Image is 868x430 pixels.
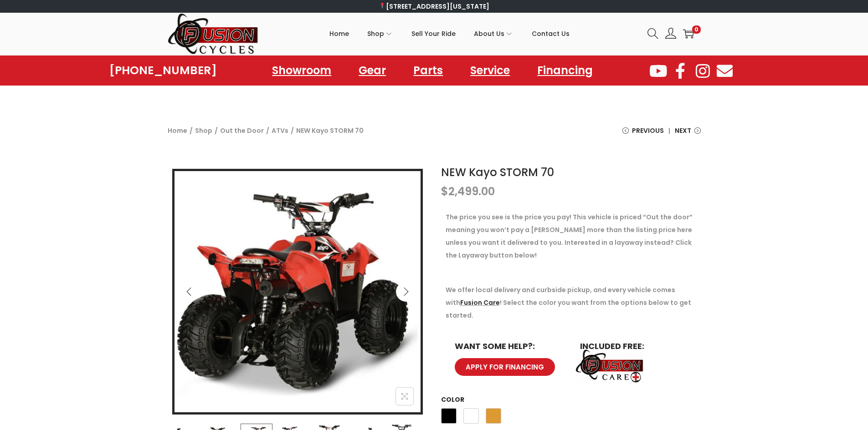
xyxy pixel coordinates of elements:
a: Home [168,126,187,135]
nav: Menu [263,60,602,81]
a: Gear [349,60,395,81]
span: Previous [632,124,664,137]
p: The price you see is the price you pay! This vehicle is priced “Out the door” meaning you won’t p... [446,211,696,262]
a: Showroom [263,60,340,81]
span: Home [329,22,349,45]
img: Product image [175,171,421,417]
a: Sell Your Ride [411,13,456,54]
bdi: 2,499.00 [441,184,495,199]
span: Contact Us [532,22,570,45]
a: [STREET_ADDRESS][US_STATE] [379,2,489,11]
a: Previous [622,124,664,144]
a: Out the Door [220,126,264,135]
a: Shop [367,13,393,54]
p: We offer local delivery and curbside pickup, and every vehicle comes with ! Select the color you ... [446,283,696,322]
span: / [190,124,193,137]
span: About Us [474,22,504,45]
button: Previous [179,282,199,302]
a: [PHONE_NUMBER] [109,64,217,77]
a: Fusion Care [460,298,500,307]
h6: INCLUDED FREE: [580,342,687,350]
a: Service [461,60,519,81]
a: 0 [683,28,694,39]
span: Shop [367,22,384,45]
label: Color [441,395,464,404]
h6: WANT SOME HELP?: [455,342,562,350]
a: Next [675,124,701,144]
nav: Primary navigation [259,13,641,54]
span: / [266,124,269,137]
span: APPLY FOR FINANCING [466,364,544,370]
span: Sell Your Ride [411,22,456,45]
a: Shop [195,126,212,135]
a: ATVs [272,126,288,135]
a: APPLY FOR FINANCING [455,358,555,376]
img: 📍 [379,3,385,9]
a: Parts [404,60,452,81]
span: / [215,124,218,137]
a: Home [329,13,349,54]
img: Woostify retina logo [168,13,259,55]
button: Next [396,282,416,302]
span: Next [675,124,691,137]
span: NEW Kayo STORM 70 [296,124,364,137]
span: / [291,124,294,137]
a: Contact Us [532,13,570,54]
a: Financing [528,60,602,81]
a: About Us [474,13,514,54]
span: $ [441,184,448,199]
